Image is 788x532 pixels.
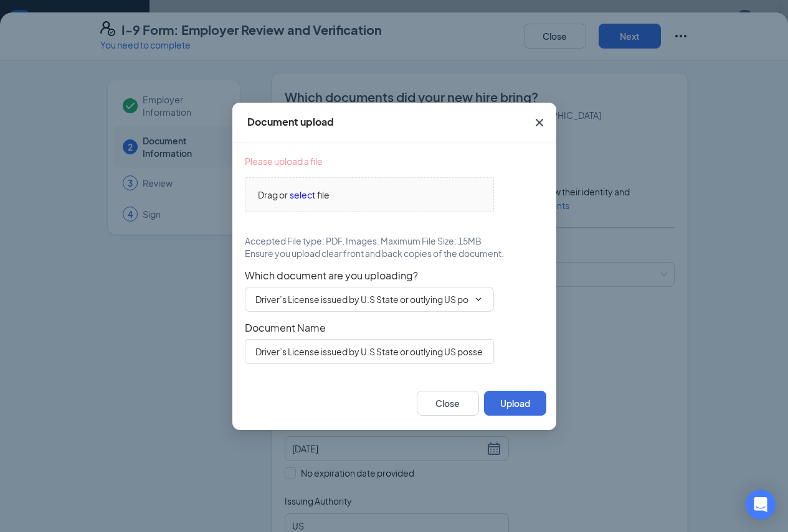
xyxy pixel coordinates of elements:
[247,115,334,129] div: Document upload
[245,269,544,282] span: Which document are you uploading?
[255,292,468,306] input: Select document type
[290,188,315,202] span: select
[245,339,494,364] input: Enter document name
[245,155,323,167] span: Please upload a file
[245,247,504,259] span: Ensure you upload clear front and back copies of the document.
[532,115,547,130] svg: Cross
[417,391,479,416] button: Close
[317,188,330,202] span: file
[258,188,288,202] span: Drag or
[746,490,776,520] div: Open Intercom Messenger
[523,103,556,142] button: Close
[245,178,493,212] span: Drag orselectfile
[473,294,483,304] svg: ChevronDown
[245,235,482,247] span: Accepted File type: PDF, Images. Maximum File Size: 15MB
[484,391,546,416] button: Upload
[245,322,544,334] span: Document Name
